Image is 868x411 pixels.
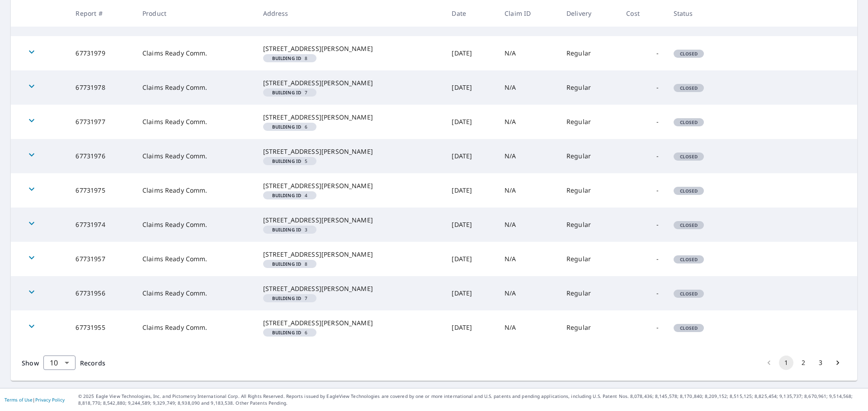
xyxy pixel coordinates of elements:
button: page 1 [779,356,793,370]
td: Regular [559,36,619,70]
td: Regular [559,105,619,139]
td: - [619,70,666,105]
td: Regular [559,276,619,310]
div: 10 [43,350,75,375]
td: Claims Ready Comm. [135,70,256,105]
div: [STREET_ADDRESS][PERSON_NAME] [263,147,438,156]
div: [STREET_ADDRESS][PERSON_NAME] [263,113,438,122]
span: 8 [267,262,313,266]
span: 7 [267,90,313,95]
td: [DATE] [444,242,497,276]
td: N/A [497,173,559,208]
span: Closed [675,188,703,194]
span: Closed [675,85,703,91]
span: 4 [267,193,313,198]
td: - [619,139,666,173]
em: Building ID [272,193,302,198]
td: - [619,36,666,70]
td: Regular [559,208,619,242]
span: Closed [675,222,703,228]
td: [DATE] [444,105,497,139]
span: Records [80,359,105,367]
td: 67731956 [68,276,135,310]
em: Building ID [272,90,302,95]
td: [DATE] [444,139,497,173]
td: Regular [559,70,619,105]
span: 7 [267,296,313,300]
td: N/A [497,36,559,70]
td: - [619,310,666,345]
button: Go to page 3 [813,356,828,370]
td: Claims Ready Comm. [135,139,256,173]
em: Building ID [272,56,302,60]
td: [DATE] [444,70,497,105]
button: Go to page 2 [796,356,811,370]
span: Show [22,359,39,367]
span: Closed [675,325,703,331]
em: Building ID [272,296,302,300]
td: - [619,173,666,208]
td: [DATE] [444,36,497,70]
em: Building ID [272,227,302,232]
div: [STREET_ADDRESS][PERSON_NAME] [263,216,438,225]
td: Regular [559,310,619,345]
td: 67731957 [68,242,135,276]
span: Closed [675,256,703,263]
td: N/A [497,105,559,139]
td: Regular [559,242,619,276]
div: [STREET_ADDRESS][PERSON_NAME] [263,44,438,53]
td: 67731976 [68,139,135,173]
td: N/A [497,310,559,345]
td: Claims Ready Comm. [135,105,256,139]
nav: pagination navigation [760,356,846,370]
button: Go to next page [830,356,845,370]
p: | [5,397,65,402]
td: 67731955 [68,310,135,345]
td: - [619,242,666,276]
span: 6 [267,125,313,129]
span: 5 [267,159,313,163]
td: 67731975 [68,173,135,208]
span: Closed [675,153,703,160]
em: Building ID [272,159,302,163]
div: [STREET_ADDRESS][PERSON_NAME] [263,181,438,190]
td: Claims Ready Comm. [135,242,256,276]
td: - [619,105,666,139]
td: [DATE] [444,173,497,208]
div: [STREET_ADDRESS][PERSON_NAME] [263,284,438,293]
td: - [619,276,666,310]
a: Terms of Use [5,397,33,403]
td: 67731979 [68,36,135,70]
td: 67731978 [68,70,135,105]
span: 8 [267,56,313,60]
p: © 2025 Eagle View Technologies, Inc. and Pictometry International Corp. All Rights Reserved. Repo... [78,393,863,406]
td: [DATE] [444,310,497,345]
em: Building ID [272,125,302,129]
span: 6 [267,330,313,335]
td: 67731974 [68,208,135,242]
span: 3 [267,227,313,232]
td: N/A [497,276,559,310]
td: Regular [559,139,619,173]
div: [STREET_ADDRESS][PERSON_NAME] [263,250,438,259]
div: [STREET_ADDRESS][PERSON_NAME] [263,319,438,328]
span: Closed [675,119,703,125]
div: [STREET_ADDRESS][PERSON_NAME] [263,79,438,88]
td: Claims Ready Comm. [135,310,256,345]
td: N/A [497,208,559,242]
div: Show 10 records [43,356,75,370]
td: [DATE] [444,276,497,310]
td: - [619,208,666,242]
td: Claims Ready Comm. [135,173,256,208]
td: [DATE] [444,208,497,242]
td: N/A [497,70,559,105]
td: Claims Ready Comm. [135,36,256,70]
em: Building ID [272,262,302,266]
td: Regular [559,173,619,208]
span: Closed [675,291,703,297]
td: Claims Ready Comm. [135,276,256,310]
em: Building ID [272,330,302,335]
td: Claims Ready Comm. [135,208,256,242]
td: N/A [497,242,559,276]
span: Closed [675,51,703,57]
